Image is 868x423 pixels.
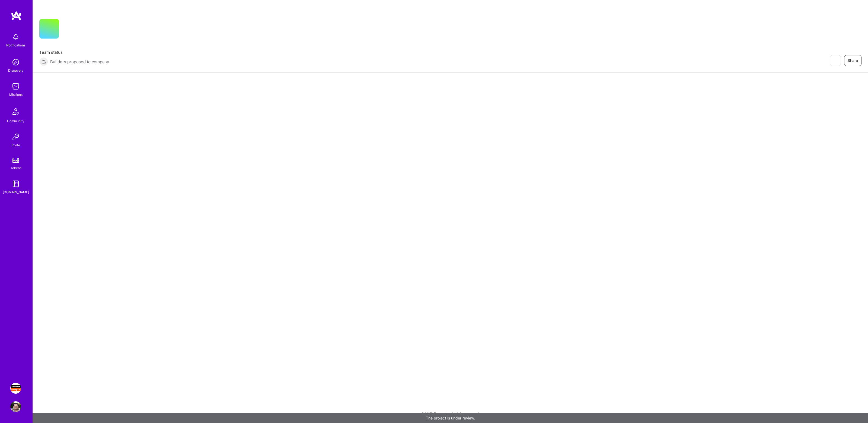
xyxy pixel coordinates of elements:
img: User Avatar [10,401,21,412]
div: The project is under review. [33,413,868,423]
div: Missions [9,92,23,97]
img: guide book [10,178,21,189]
a: Simpson Strong-Tie: Product Manager [9,383,23,394]
img: Builders proposed to company [39,57,48,66]
img: Community [9,105,22,118]
div: Notifications [6,42,25,48]
div: Community [7,118,24,124]
i: icon EyeClosed [833,58,837,63]
div: Tokens [10,165,21,171]
span: Builders proposed to company [50,59,109,65]
span: Team status [39,49,109,55]
img: Simpson Strong-Tie: Product Manager [10,383,21,394]
img: tokens [12,158,19,163]
img: logo [11,11,22,21]
a: User Avatar [9,401,23,412]
img: Invite [10,131,21,142]
i: icon CompanyGray [65,28,70,32]
div: [DOMAIN_NAME] [3,189,29,195]
div: Invite [12,142,20,148]
img: discovery [10,57,21,68]
button: Share [844,55,861,66]
img: bell [10,31,21,42]
img: teamwork [10,81,21,92]
span: Share [848,58,858,63]
div: Discovery [8,68,24,73]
